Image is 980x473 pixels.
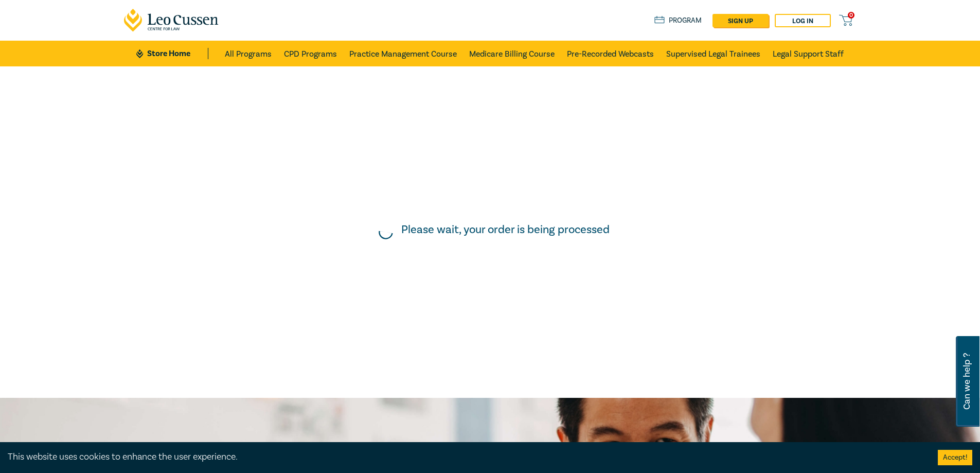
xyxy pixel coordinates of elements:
[654,15,702,26] a: Program
[401,223,610,236] h5: Please wait, your order is being processed
[225,41,272,66] a: All Programs
[712,14,769,27] a: sign up
[349,41,457,66] a: Practice Management Course
[469,41,555,66] a: Medicare Billing Course
[136,48,208,59] a: Store Home
[567,41,654,66] a: Pre-Recorded Webcasts
[666,41,760,66] a: Supervised Legal Trainees
[938,450,972,465] button: Accept cookies
[775,14,831,27] a: Log in
[284,41,337,66] a: CPD Programs
[962,342,972,421] span: Can we help ?
[773,41,844,66] a: Legal Support Staff
[8,450,922,464] div: This website uses cookies to enhance the user experience.
[848,12,854,19] span: 0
